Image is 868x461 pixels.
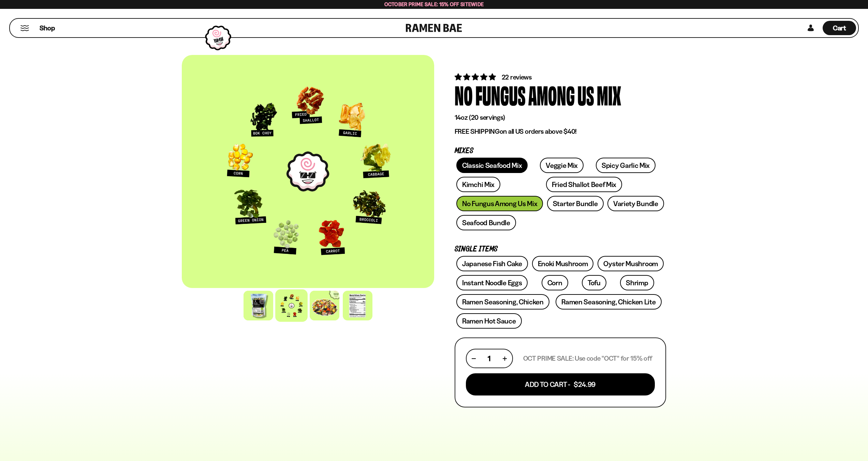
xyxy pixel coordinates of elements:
[455,148,666,154] p: Mixes
[456,256,528,271] a: Japanese Fish Cake
[597,82,621,107] div: Mix
[528,82,575,107] div: Among
[532,256,594,271] a: Enoki Mushroom
[456,177,500,192] a: Kimchi Mix
[455,82,473,107] div: No
[547,196,604,211] a: Starter Bundle
[523,354,652,363] p: OCT PRIME SALE: Use code "OCT" for 15% off
[456,313,522,329] a: Ramen Hot Sauce
[40,24,55,33] span: Shop
[40,21,55,35] a: Shop
[456,294,549,309] a: Ramen Seasoning, Chicken
[620,275,654,290] a: Shrimp
[596,158,656,173] a: Spicy Garlic Mix
[455,127,666,136] p: on all US orders above $40!
[546,177,622,192] a: Fried Shallot Beef Mix
[456,215,516,230] a: Seafood Bundle
[384,1,484,8] span: October Prime Sale: 15% off Sitewide
[540,158,584,173] a: Veggie Mix
[502,73,532,81] span: 22 reviews
[542,275,568,290] a: Corn
[598,256,664,271] a: Oyster Mushroom
[475,82,526,107] div: Fungus
[833,24,846,32] span: Cart
[455,127,500,135] strong: FREE SHIPPING
[456,158,528,173] a: Classic Seafood Mix
[582,275,606,290] a: Tofu
[20,25,29,31] button: Mobile Menu Trigger
[456,275,528,290] a: Instant Noodle Eggs
[607,196,664,211] a: Variety Bundle
[455,73,497,81] span: 4.82 stars
[823,19,856,37] div: Cart
[577,82,594,107] div: Us
[556,294,661,309] a: Ramen Seasoning, Chicken Lite
[455,113,666,122] p: 14oz (20 servings)
[488,354,490,363] span: 1
[466,373,655,395] button: Add To Cart - $24.99
[455,246,666,253] p: Single Items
